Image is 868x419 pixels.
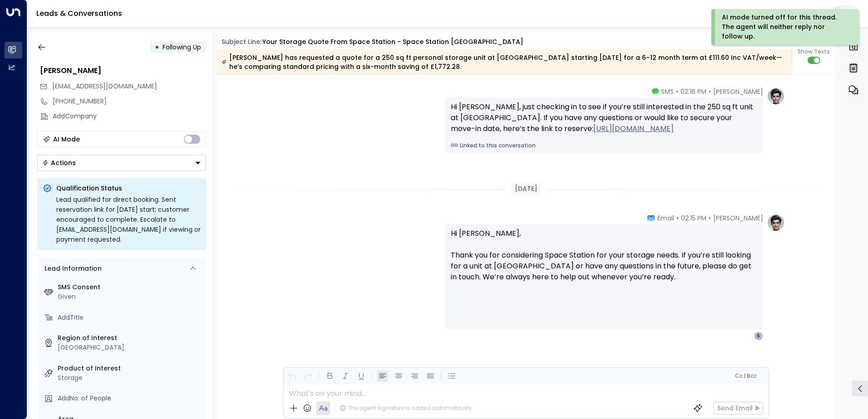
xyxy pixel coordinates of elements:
div: Storage [58,373,202,383]
a: Linked to this conversation [451,141,758,150]
button: Actions [37,155,206,171]
div: The agent signature is added automatically [340,404,472,412]
span: Show Texts [798,48,830,56]
span: • [709,87,711,96]
div: • [155,39,159,55]
span: [PERSON_NAME] [713,214,763,223]
span: Subject Line: [222,37,261,46]
div: Lead qualified for direct booking. Sent reservation link for [DATE] start; customer encouraged to... [56,195,201,244]
div: Hi [PERSON_NAME], just checking in to see if you’re still interested in the 250 sq ft unit at [GE... [451,102,758,134]
div: [GEOGRAPHIC_DATA] [58,343,202,352]
div: AI mode turned off for this thread. The agent will neither reply nor follow up. [722,13,847,41]
span: Email [657,214,674,223]
span: 02:16 PM [681,87,706,96]
div: Given [58,292,202,302]
label: Product of Interest [58,364,202,373]
label: SMS Consent [58,283,202,292]
div: [PHONE_NUMBER] [53,97,206,106]
div: Your storage quote from Space Station - Space Station [GEOGRAPHIC_DATA] [262,37,523,47]
div: Button group with a nested menu [37,155,206,171]
a: Leads & Conversations [36,8,122,19]
div: AddNo. of People [58,394,202,403]
span: [PERSON_NAME] [713,87,763,96]
p: Hi [PERSON_NAME], Thank you for considering Space Station for your storage needs. If you’re still... [451,228,758,293]
div: Actions [42,159,76,167]
div: [PERSON_NAME] has requested a quote for a 250 sq ft personal storage unit at [GEOGRAPHIC_DATA] st... [222,53,787,71]
span: stephenconley@hotmail.com [52,82,157,91]
span: 02:15 PM [681,214,706,223]
button: Cc|Bcc [731,372,760,380]
div: Lead Information [41,264,102,273]
span: • [676,87,678,96]
div: [PERSON_NAME] [40,65,206,76]
div: AI Mode [53,135,80,144]
span: • [709,214,711,223]
button: Redo [302,370,314,382]
div: AddCompany [53,112,206,121]
div: AddTitle [58,313,202,322]
span: • [676,214,679,223]
span: Cc Bcc [735,373,756,379]
span: SMS [661,87,674,96]
div: S [754,331,763,341]
p: Qualification Status [56,184,201,193]
a: [URL][DOMAIN_NAME] [593,123,674,134]
span: [EMAIL_ADDRESS][DOMAIN_NAME] [52,82,157,91]
img: profile-logo.png [767,214,785,232]
img: profile-logo.png [767,87,785,105]
span: Following Up [163,43,201,52]
button: Undo [286,370,298,382]
span: | [744,373,745,379]
div: [DATE] [511,182,541,195]
label: Region of Interest [58,333,202,343]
